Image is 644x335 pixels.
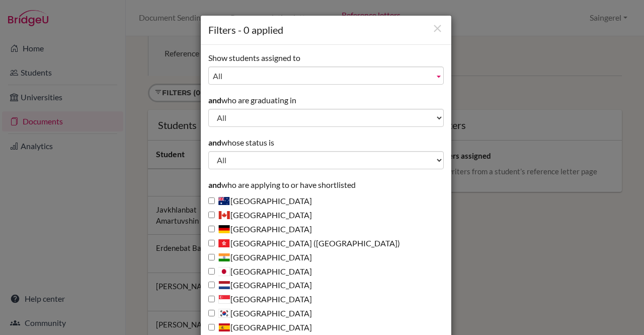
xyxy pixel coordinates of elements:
label: who are graduating in [208,95,296,106]
span: Netherlands [218,281,230,290]
label: [GEOGRAPHIC_DATA] [208,294,312,305]
button: Close [431,22,444,36]
strong: and [208,180,221,189]
span: Australia [218,196,230,206]
input: [GEOGRAPHIC_DATA] [208,212,215,218]
label: [GEOGRAPHIC_DATA] [208,308,312,319]
input: [GEOGRAPHIC_DATA] ([GEOGRAPHIC_DATA]) [208,240,215,246]
input: [GEOGRAPHIC_DATA] [208,310,215,316]
label: [GEOGRAPHIC_DATA] ([GEOGRAPHIC_DATA]) [208,238,400,249]
input: [GEOGRAPHIC_DATA] [208,197,215,204]
h1: Filters - 0 applied [208,23,444,37]
span: Canada [218,211,230,220]
label: [GEOGRAPHIC_DATA] [208,322,312,333]
input: [GEOGRAPHIC_DATA] [208,324,215,330]
span: Singapore [218,295,230,304]
strong: and [208,95,221,105]
span: Hong Kong (China) [218,239,230,248]
label: [GEOGRAPHIC_DATA] [208,210,312,221]
span: Germany [218,225,230,234]
label: [GEOGRAPHIC_DATA] [208,280,312,291]
span: India [218,253,230,262]
span: All [213,67,430,85]
input: [GEOGRAPHIC_DATA] [208,268,215,275]
span: Spain [218,323,230,332]
input: [GEOGRAPHIC_DATA] [208,282,215,288]
strong: and [208,138,221,147]
label: Show students assigned to [208,52,300,64]
label: [GEOGRAPHIC_DATA] [208,252,312,263]
label: [GEOGRAPHIC_DATA] [208,195,312,207]
input: [GEOGRAPHIC_DATA] [208,296,215,302]
span: South Korea [218,309,230,318]
label: whose status is [208,137,274,149]
input: [GEOGRAPHIC_DATA] [208,254,215,260]
label: [GEOGRAPHIC_DATA] [208,266,312,278]
span: Japan [218,267,230,276]
input: [GEOGRAPHIC_DATA] [208,226,215,232]
label: [GEOGRAPHIC_DATA] [208,224,312,235]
